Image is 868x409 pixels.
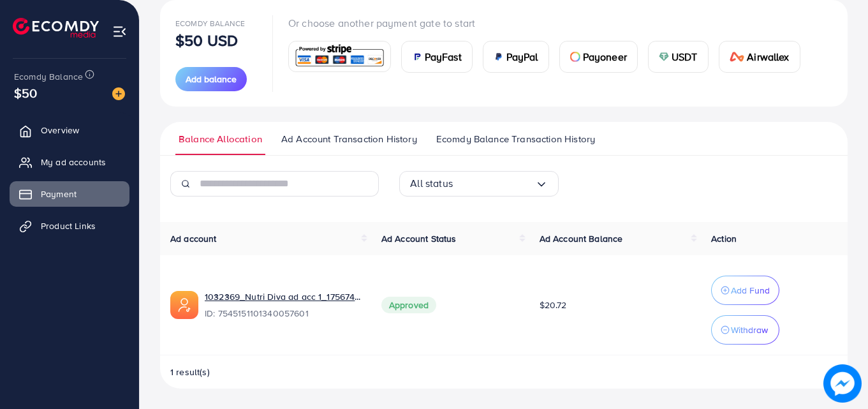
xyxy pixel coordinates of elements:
span: Add balance [186,73,237,86]
a: Payment [10,181,129,207]
img: image [112,87,125,100]
img: card [494,52,504,62]
span: Ad account [170,232,217,245]
span: Ad Account Balance [540,232,623,245]
span: Overview [41,124,79,137]
span: 1 result(s) [170,366,210,378]
span: Ecomdy Balance [175,18,245,29]
img: image [823,364,862,403]
span: PayPal [506,49,538,64]
a: cardPayoneer [559,41,638,73]
img: card [570,52,580,62]
div: <span class='underline'>1032369_Nutri Diva ad acc 1_1756742432079</span></br>7545151101340057601 [205,290,361,320]
a: My ad accounts [10,149,129,175]
a: Product Links [10,213,129,239]
span: All status [410,174,453,193]
a: Overview [10,117,129,143]
button: Withdraw [711,315,779,345]
span: ID: 7545151101340057601 [205,307,361,320]
span: Airwallex [747,49,789,64]
a: cardAirwallex [719,41,800,73]
span: My ad accounts [41,156,106,168]
img: menu [112,24,127,39]
img: ic-ads-acc.e4c84228.svg [170,291,198,319]
span: Ecomdy Balance Transaction History [436,132,595,146]
span: Payment [41,188,77,200]
button: Add balance [175,67,247,91]
span: Payoneer [583,49,627,64]
span: Balance Allocation [179,132,262,146]
a: cardPayFast [401,41,473,73]
img: card [730,52,745,62]
a: 1032369_Nutri Diva ad acc 1_1756742432079 [205,290,361,303]
p: $50 USD [175,33,238,48]
span: Approved [381,297,436,313]
p: Or choose another payment gate to start [288,15,811,31]
span: PayFast [425,49,462,64]
img: logo [13,18,99,38]
span: Product Links [41,219,96,232]
input: Search for option [453,174,535,193]
p: Add Fund [731,283,770,298]
span: Ecomdy Balance [14,70,83,83]
a: card [288,41,391,72]
img: card [412,52,422,62]
a: cardUSDT [648,41,709,73]
div: Search for option [399,171,559,197]
span: Action [711,232,737,245]
span: USDT [672,49,698,64]
button: Add Fund [711,276,779,305]
a: cardPayPal [483,41,549,73]
span: Ad Account Status [381,232,457,245]
img: card [293,43,386,70]
p: Withdraw [731,322,768,338]
span: $20.72 [540,299,567,311]
span: $50 [14,84,37,102]
img: card [659,52,669,62]
span: Ad Account Transaction History [281,132,417,146]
